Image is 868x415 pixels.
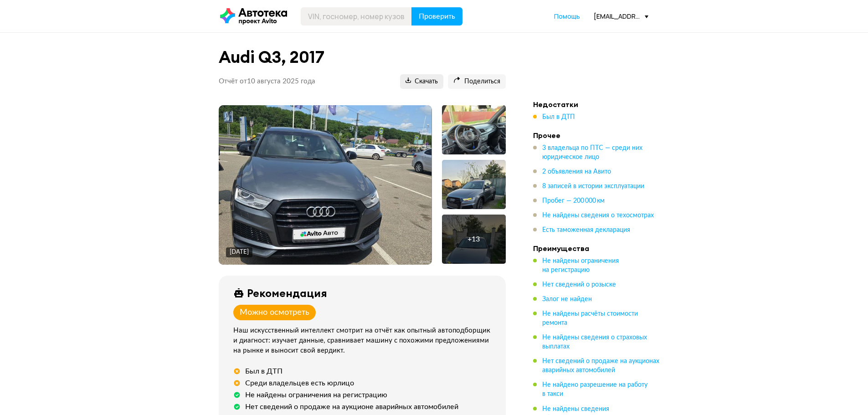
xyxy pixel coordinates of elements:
[411,7,462,26] button: Проверить
[542,282,616,288] span: Нет сведений о розыске
[233,326,495,356] div: Наш искусственный интеллект смотрит на отчёт как опытный автоподборщик и диагност: изучает данные...
[533,100,661,109] h4: Недостатки
[542,311,638,326] span: Не найдены расчёты стоимости ремонта
[453,77,500,86] span: Поделиться
[542,382,647,397] span: Не найдено разрешение на работу в такси
[230,248,249,256] div: [DATE]
[542,198,605,204] span: Пробег — 200 000 км
[240,307,309,318] div: Можно осмотреть
[542,183,644,190] span: 8 записей в истории эксплуатации
[245,390,387,400] div: Не найдены ограничения на регистрацию
[533,244,661,253] h4: Преимущества
[542,296,592,302] span: Залог не найден
[245,402,458,411] div: Нет сведений о продаже на аукционе аварийных автомобилей
[219,77,315,86] p: Отчёт от 10 августа 2025 года
[542,212,654,219] span: Не найдены сведения о техосмотрах
[554,12,580,21] a: Помощь
[219,47,506,67] h1: Audi Q3, 2017
[467,235,480,244] div: + 13
[542,114,575,120] span: Был в ДТП
[419,13,455,20] span: Проверить
[594,12,648,20] div: [EMAIL_ADDRESS][DOMAIN_NAME]
[245,367,282,376] div: Был в ДТП
[247,287,327,299] div: Рекомендация
[219,105,431,265] img: Main car
[301,7,412,26] input: VIN, госномер, номер кузова
[542,334,647,350] span: Не найдены сведения о страховых выплатах
[533,131,661,140] h4: Прочее
[542,169,611,175] span: 2 объявления на Авито
[245,379,354,388] div: Среди владельцев есть юрлицо
[400,74,443,89] button: Скачать
[406,77,438,86] span: Скачать
[542,258,619,273] span: Не найдены ограничения на регистрацию
[542,145,642,160] span: 3 владельца по ПТС — среди них юридическое лицо
[448,74,506,89] button: Поделиться
[542,358,659,374] span: Нет сведений о продаже на аукционах аварийных автомобилей
[554,12,580,20] span: Помощь
[542,227,630,233] span: Есть таможенная декларация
